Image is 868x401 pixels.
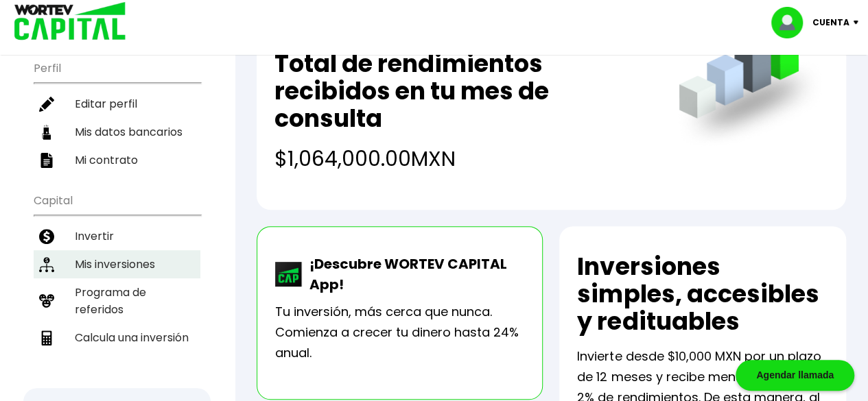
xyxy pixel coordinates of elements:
img: invertir-icon.b3b967d7.svg [39,229,54,244]
a: Editar perfil [34,90,200,118]
img: calculadora-icon.17d418c4.svg [39,330,54,345]
img: icon-down [849,21,868,25]
p: Cuenta [812,12,849,33]
ul: Perfil [34,53,200,174]
a: Mis datos bancarios [34,118,200,146]
div: Agendar llamada [736,360,854,391]
a: Mis inversiones [34,250,200,278]
p: ¡Descubre WORTEV CAPITAL App! [303,254,525,295]
ul: Capital [34,185,200,386]
a: Invertir [34,222,200,250]
img: wortev-capital-app-icon [275,262,303,287]
img: recomiendanos-icon.9b8e9327.svg [39,293,54,308]
img: contrato-icon.f2db500c.svg [39,153,54,168]
p: Tu inversión, más cerca que nunca. Comienza a crecer tu dinero hasta 24% anual. [275,302,525,363]
a: Calcula una inversión [34,324,200,352]
img: profile-image [771,7,812,38]
h2: Total de rendimientos recibidos en tu mes de consulta [274,50,651,132]
img: datos-icon.10cf9172.svg [39,125,54,140]
h4: $1,064,000.00 MXN [274,143,651,174]
a: Mi contrato [34,146,200,174]
h2: Inversiones simples, accesibles y redituables [577,253,828,335]
img: inversiones-icon.6695dc30.svg [39,257,54,272]
img: editar-icon.952d3147.svg [39,97,54,112]
a: Programa de referidos [34,278,200,324]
